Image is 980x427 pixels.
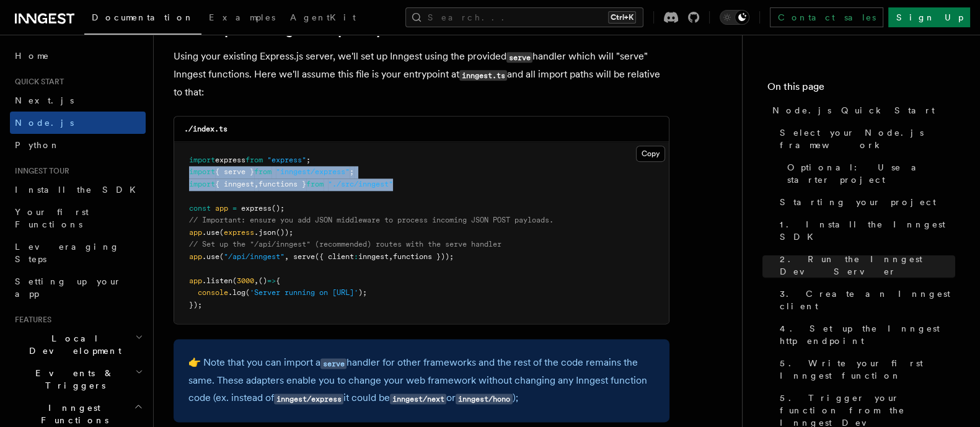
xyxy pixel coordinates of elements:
a: Select your Node.js framework [775,121,955,156]
span: "inngest/express" [276,167,350,176]
a: Next.js [10,89,146,112]
span: ({ client [315,252,354,261]
span: ( [219,228,224,237]
span: Inngest Functions [10,402,134,426]
span: 3000 [237,276,254,285]
span: functions })); [393,252,454,261]
span: (); [271,204,285,213]
span: "/api/inngest" [224,252,285,261]
span: express [241,204,271,213]
span: import [189,180,215,188]
span: Your first Functions [15,207,89,229]
span: , [254,180,258,188]
span: Events & Triggers [10,367,135,392]
span: const [189,204,211,213]
span: 3. Create an Inngest client [780,288,955,312]
code: serve [506,52,532,63]
a: 3. Create an Inngest client [775,283,955,317]
a: Node.js Quick Start [767,99,955,121]
a: 1. Install the Inngest SDK [775,213,955,248]
span: ( [219,252,224,261]
a: 5. Write your first Inngest function [775,352,955,387]
span: .json [254,228,276,237]
span: app [189,276,202,285]
span: .use [202,252,219,261]
code: inngest.ts [459,70,507,81]
span: .listen [202,276,232,285]
span: { [276,276,280,285]
span: 1. Install the Inngest SDK [780,218,955,243]
span: ()); [276,228,293,237]
span: : [354,252,358,261]
span: express [215,156,245,164]
a: Home [10,45,146,67]
span: 'Server running on [URL]' [250,288,358,297]
span: , [285,252,289,261]
span: 4. Set up the Inngest http endpoint [780,322,955,347]
span: Python [15,140,60,150]
span: Local Development [10,332,135,357]
span: Node.js Quick Start [772,104,935,117]
button: Search...Ctrl+K [405,7,643,27]
span: import [189,167,215,176]
span: 2. Run the Inngest Dev Server [780,253,955,278]
span: Select your Node.js framework [780,126,955,151]
a: 2. Run the Inngest Dev Server [775,248,955,283]
span: app [215,204,228,213]
p: Using your existing Express.js server, we'll set up Inngest using the provided handler which will... [174,48,669,101]
a: Optional: Use a starter project [782,156,955,191]
span: = [232,204,237,213]
span: 5. Write your first Inngest function [780,357,955,382]
span: Starting your project [780,196,936,208]
span: app [189,252,202,261]
span: .log [228,288,245,297]
span: Examples [209,12,275,22]
kbd: Ctrl+K [608,11,636,24]
span: , [389,252,393,261]
button: Toggle dark mode [720,10,749,25]
span: Setting up your app [15,276,121,299]
span: Node.js [15,118,74,128]
span: express [224,228,254,237]
a: AgentKit [283,4,363,33]
span: .use [202,228,219,237]
span: // Set up the "/api/inngest" (recommended) routes with the serve handler [189,240,501,249]
span: => [267,276,276,285]
span: AgentKit [290,12,356,22]
h4: On this page [767,79,955,99]
span: from [254,167,271,176]
a: Setting up your app [10,270,146,305]
span: functions } [258,180,306,188]
span: app [189,228,202,237]
a: Python [10,134,146,156]
span: , [254,276,258,285]
span: from [245,156,263,164]
span: "./src/inngest" [328,180,393,188]
a: Examples [201,4,283,33]
span: serve [293,252,315,261]
a: Your first Functions [10,201,146,236]
span: from [306,180,324,188]
code: inngest/next [390,394,446,404]
button: Events & Triggers [10,362,146,397]
span: Install the SDK [15,185,143,195]
a: Sign Up [888,7,970,27]
button: Local Development [10,327,146,362]
span: ; [306,156,311,164]
button: Copy [636,146,665,162]
span: }); [189,301,202,309]
code: inngest/hono [456,394,512,404]
a: Install the SDK [10,178,146,201]
span: { inngest [215,180,254,188]
span: Documentation [92,12,194,22]
a: 4. Set up the Inngest http endpoint [775,317,955,352]
span: Features [10,315,51,325]
span: Next.js [15,95,74,105]
a: Contact sales [770,7,883,27]
span: ( [245,288,250,297]
a: Node.js [10,112,146,134]
span: Quick start [10,77,64,87]
span: inngest [358,252,389,261]
span: ; [350,167,354,176]
span: Leveraging Steps [15,242,120,264]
